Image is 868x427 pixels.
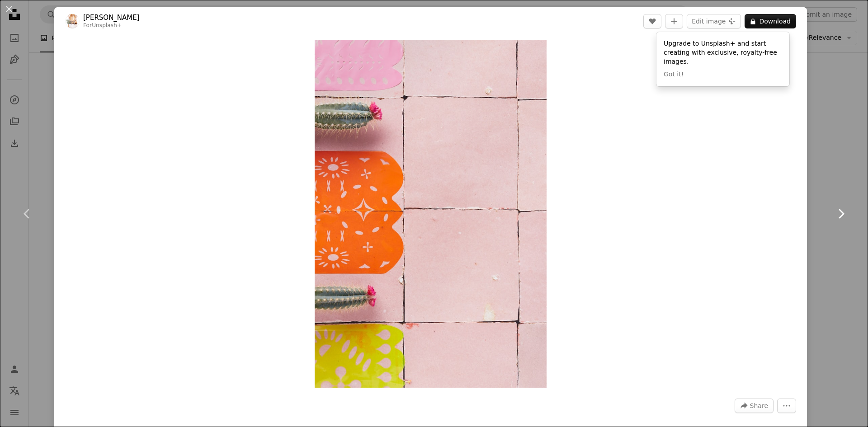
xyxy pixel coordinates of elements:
button: Zoom in on this image [315,40,547,388]
button: Add to Collection [665,14,683,28]
span: Share [750,399,768,413]
a: Next [814,170,868,257]
button: More Actions [777,399,796,413]
div: Upgrade to Unsplash+ and start creating with exclusive, royalty-free images. [656,32,789,86]
div: For [83,22,140,29]
button: Like [643,14,661,28]
img: Go to Olivie Strauss's profile [65,14,80,28]
a: Unsplash+ [92,22,122,28]
button: Got it! [664,70,684,79]
button: Share this image [735,399,774,413]
a: [PERSON_NAME] [83,13,140,22]
button: Download [745,14,796,28]
img: a close up of a street sign with a cactus on it [315,40,547,388]
button: Edit image [687,14,741,28]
